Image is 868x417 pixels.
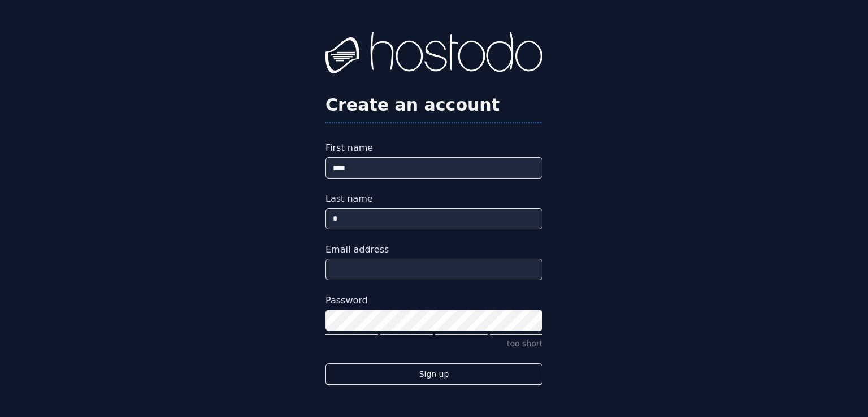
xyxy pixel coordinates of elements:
[325,243,542,257] label: Email address
[325,363,542,385] button: Sign up
[325,294,542,307] label: Password
[325,95,542,115] h2: Create an account
[325,32,542,77] img: Hostodo
[325,338,542,350] p: too short
[325,192,542,206] label: Last name
[325,141,542,155] label: First name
